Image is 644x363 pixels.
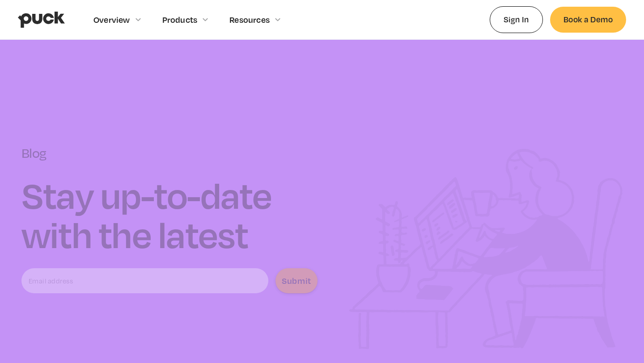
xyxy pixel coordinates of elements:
[550,7,626,32] a: Book a Demo
[21,268,268,293] input: Email address
[490,6,543,33] a: Sign In
[21,145,46,161] div: Blog
[229,15,270,25] div: Resources
[21,268,318,293] form: Email Form
[93,15,130,25] div: Overview
[162,15,198,25] div: Products
[275,268,318,293] input: Submit
[21,175,318,254] h1: Stay up-to-date with the latest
